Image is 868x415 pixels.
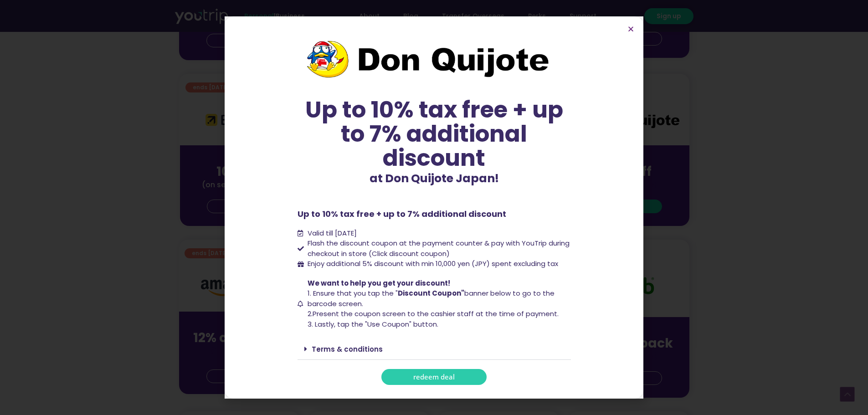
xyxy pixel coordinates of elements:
[437,288,464,298] b: oupon"
[627,26,634,32] a: Close
[308,309,313,318] span: 2.
[312,344,383,354] a: Terms & conditions
[413,374,455,380] span: redeem deal
[437,288,488,298] span: banner
[371,288,398,298] span: ap the "
[298,170,571,187] p: at Don Quijote Japan!
[305,259,558,269] span: Enjoy additional 5% discount with min 10,000 yen (JPY) spent excluding tax
[308,228,357,238] span: Valid till [DATE]
[308,278,450,288] span: We want to help you get your discount!
[298,97,571,170] div: Up to 10% tax free + up to 7% additional discount
[308,288,371,298] span: 1. Ensure that you t
[308,288,555,308] span: below to go to the barcode screen.
[298,208,571,220] p: Up to 10% tax free + up to 7% additional discount
[305,278,571,330] span: Present the coupon screen to the cashier staff at the time of payment. 3. Lastly, tap the "Use Co...
[398,288,437,298] b: Discount C
[381,369,487,385] a: redeem deal
[305,238,571,259] span: Flash the discount coupon at the payment counter & pay with YouTrip during checkout in store (Cli...
[298,338,571,360] div: Terms & conditions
